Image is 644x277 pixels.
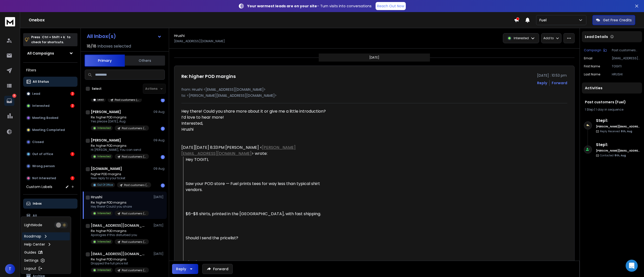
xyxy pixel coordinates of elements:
div: | [585,108,639,112]
h1: [EMAIL_ADDRESS][DOMAIN_NAME] [91,223,146,228]
p: [EMAIL_ADDRESS][DOMAIN_NAME] [612,56,640,60]
span: Ctrl + Shift + k [41,34,66,40]
h6: Step 1 : [596,142,640,148]
p: Inbox [33,202,42,206]
h6: [PERSON_NAME][EMAIL_ADDRESS][DOMAIN_NAME] [596,125,640,128]
p: from: Hrushi <[EMAIL_ADDRESS][DOMAIN_NAME]> [181,87,567,92]
p: Apologies if this disturbed you [91,233,149,237]
button: Interested2 [23,101,77,111]
h1: Hrushi [91,195,102,200]
div: 1 [70,176,74,180]
p: Interested [97,155,111,158]
p: Interested [514,36,529,40]
p: Past customers (Fuel) [122,126,146,130]
span: 8th, Aug [615,154,626,157]
p: Past customers (Fuel) [122,212,146,215]
p: Interested [32,104,50,108]
p: Add to [543,36,554,40]
p: Get Free Credits [603,18,632,23]
div: Forward [552,80,567,85]
p: Reply Received [600,129,632,133]
p: Press to check for shortcuts. [31,35,70,45]
p: Logout [24,266,36,271]
button: Not Interested1 [23,173,77,183]
p: Contacted [600,154,626,157]
div: 2 [70,92,74,96]
div: 1 [161,183,165,188]
p: All [33,214,37,218]
label: Select [92,87,102,91]
h1: [EMAIL_ADDRESS][DOMAIN_NAME] [91,251,146,256]
span: 18 / 18 [87,43,96,49]
button: Primary [85,55,125,67]
p: higher POD margins [91,172,151,176]
p: Interested [97,240,111,244]
div: 1 [161,127,165,131]
button: Meeting Booked [23,113,77,123]
p: Out of office [32,152,53,156]
h1: [PERSON_NAME] [91,109,121,114]
h1: [DOMAIN_NAME] [91,166,122,171]
a: [PERSON_NAME][EMAIL_ADDRESS][DOMAIN_NAME] [181,145,296,156]
p: Past customers (Fuel) [124,183,148,187]
p: Help Center [24,242,45,247]
h3: Filters [23,67,77,74]
p: Last Name [584,72,600,76]
h3: Custom Labels [26,184,52,189]
p: Hi [PERSON_NAME], You can send [91,148,149,152]
button: All Status [23,77,77,87]
button: Reply [172,264,198,274]
p: HRUSHI [612,72,640,76]
p: – Turn visits into conversations [247,4,372,9]
p: Email [584,56,592,60]
p: to: <[PERSON_NAME][EMAIL_ADDRESS][DOMAIN_NAME]> [181,93,567,98]
p: New reply to your ticket [91,176,151,180]
p: Interested [97,126,111,130]
p: 09 Aug [153,110,165,114]
button: Lead2 [23,89,77,99]
p: Wrong person [32,164,55,168]
p: [DATE] [369,56,379,60]
p: Re: higher POD margins [91,201,149,205]
p: Re: higher POD margins [91,115,149,119]
p: [DATE] [153,252,165,256]
button: Forward [202,264,233,274]
p: Yes please [DATE], Aug [91,119,149,123]
p: [DATE] [153,195,165,199]
p: All Status [33,80,49,84]
button: Campaign [584,48,607,52]
div: Interested, Hrushi [181,120,328,132]
p: [DATE] [153,223,165,227]
div: 2 [70,104,74,108]
span: 1 Step [585,107,593,112]
p: Lead [32,92,40,96]
button: T [5,264,15,274]
button: All [23,211,77,221]
p: Campaign [584,48,601,52]
p: [EMAIL_ADDRESS][DOMAIN_NAME] [174,39,225,43]
p: Light Mode [24,222,42,227]
p: Out Of Office [97,183,113,187]
p: Closed [32,140,44,144]
a: Help Center [22,240,70,248]
button: Others [125,55,165,66]
button: All Campaigns [23,48,77,58]
h6: Step 1 : [596,118,640,124]
strong: Your warmest leads are on your site [247,4,317,9]
div: 1 [161,155,165,159]
a: Settings [22,256,70,264]
p: TOGITI [612,64,640,68]
p: Settings [24,258,38,263]
p: Re: higher POD margins [91,257,149,261]
p: Interested [97,268,111,272]
a: Reach Out Now [376,2,406,10]
p: Reach Out Now [377,4,404,9]
p: Meeting Booked [32,116,58,120]
p: 6 [12,94,16,98]
p: Not Interested [32,176,56,180]
h3: Inboxes selected [97,43,131,49]
button: Closed [23,137,77,147]
div: Open Intercom Messenger [626,260,638,272]
button: Get Free Credits [592,15,635,25]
